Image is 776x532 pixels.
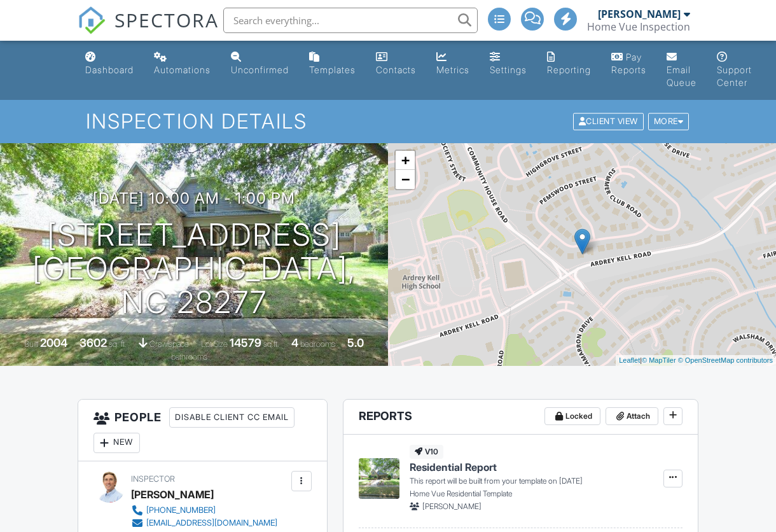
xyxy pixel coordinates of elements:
[154,64,211,75] div: Automations
[436,64,469,75] div: Metrics
[300,339,335,349] span: bedrooms
[78,17,219,44] a: SPECTORA
[78,400,327,461] h3: People
[226,46,294,82] a: Unconfirmed
[169,407,294,428] div: Disable Client CC Email
[667,64,696,88] div: Email Queue
[611,52,646,75] div: Pay Reports
[171,352,207,361] span: bathrooms
[309,64,356,75] div: Templates
[223,8,478,33] input: Search everything...
[146,518,277,528] div: [EMAIL_ADDRESS][DOMAIN_NAME]
[40,336,67,349] div: 2004
[587,20,690,33] div: Home Vue Inspection
[231,64,289,75] div: Unconfirmed
[598,8,681,20] div: [PERSON_NAME]
[616,355,776,366] div: |
[572,116,647,125] a: Client View
[78,6,106,34] img: The Best Home Inspection Software - Spectora
[201,339,228,349] span: Lot Size
[20,218,368,319] h1: [STREET_ADDRESS] [GEOGRAPHIC_DATA], NC 28277
[131,504,277,517] a: [PHONE_NUMBER]
[712,46,757,95] a: Support Center
[431,46,475,82] a: Metrics
[573,113,644,130] div: Client View
[642,356,676,364] a: © MapTiler
[149,46,216,82] a: Automations (Advanced)
[80,336,107,349] div: 3602
[396,151,415,170] a: Zoom in
[678,356,773,364] a: © OpenStreetMap contributors
[304,46,361,82] a: Templates
[94,433,140,453] div: New
[291,336,298,349] div: 4
[230,336,261,349] div: 14579
[131,474,175,484] span: Inspector
[376,64,416,75] div: Contacts
[542,46,596,82] a: Reporting
[93,190,295,207] h3: [DATE] 10:00 am - 1:00 pm
[24,339,38,349] span: Built
[131,485,214,504] div: [PERSON_NAME]
[490,64,527,75] div: Settings
[547,64,591,75] div: Reporting
[662,46,702,95] a: Email Queue
[109,339,127,349] span: sq. ft.
[263,339,279,349] span: sq.ft.
[131,517,277,529] a: [EMAIL_ADDRESS][DOMAIN_NAME]
[396,170,415,189] a: Zoom out
[86,110,690,132] h1: Inspection Details
[606,46,651,82] a: Pay Reports
[717,64,752,88] div: Support Center
[485,46,532,82] a: Settings
[648,113,689,130] div: More
[619,356,640,364] a: Leaflet
[149,339,189,349] span: crawlspace
[114,6,219,33] span: SPECTORA
[146,505,216,515] div: [PHONE_NUMBER]
[80,46,139,82] a: Dashboard
[371,46,421,82] a: Contacts
[347,336,364,349] div: 5.0
[85,64,134,75] div: Dashboard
